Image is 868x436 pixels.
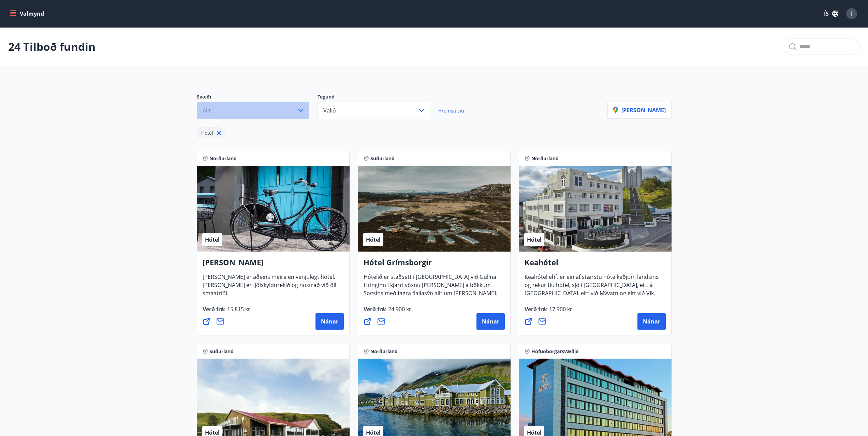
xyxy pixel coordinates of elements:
span: Nánar [321,318,338,325]
div: Hótel [197,127,225,138]
span: 17.900 kr. [548,305,574,313]
p: 24 Tilboð fundin [8,39,95,54]
h4: [PERSON_NAME] [203,257,344,273]
span: Suðurland [370,155,395,162]
span: Valið [323,107,336,114]
span: 15.815 kr. [226,305,252,313]
span: 24.900 kr. [387,305,413,313]
span: T [850,10,853,17]
button: T [843,5,860,22]
span: Norðurland [531,155,559,162]
span: Hótel [201,130,213,136]
span: Hótel [366,236,381,243]
button: Nánar [476,313,505,330]
button: Allt [197,102,309,119]
p: Svæði [197,93,318,102]
button: menu [8,7,47,20]
span: Verð frá : [525,305,574,318]
button: Valið [318,102,430,119]
button: [PERSON_NAME] [607,102,672,119]
span: Verð frá : [203,305,252,318]
p: Tegund [318,93,438,102]
span: Norðurland [370,348,398,355]
span: [PERSON_NAME] er aðeins meira en venjulegt hótel. [PERSON_NAME] er fjölskyldurekið og nostrað við... [203,273,336,302]
span: Allt [203,107,211,114]
span: Nánar [482,318,499,325]
h4: Keahótel [525,257,666,273]
span: Hótelið er staðsett í [GEOGRAPHIC_DATA] við Gullna Hringinn í kjarri vöxnu [PERSON_NAME] á bökkum... [364,273,497,319]
button: Nánar [315,313,344,330]
span: Hótel [527,236,542,243]
span: Keahótel ehf. er ein af stærstu hótelkeðjum landsins og rekur tíu hótel, sjö í [GEOGRAPHIC_DATA],... [525,273,659,319]
h4: Hótel Grímsborgir [364,257,505,273]
span: Suðurland [209,348,234,355]
span: Höfuðborgarsvæðið [531,348,579,355]
span: Nánar [643,318,660,325]
span: Hótel [205,236,220,243]
span: Verð frá : [364,305,413,318]
button: ÍS [820,7,842,20]
button: Nánar [637,313,666,330]
span: Norðurland [209,155,237,162]
p: [PERSON_NAME] [613,106,666,114]
span: Hreinsa síu [438,107,464,114]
